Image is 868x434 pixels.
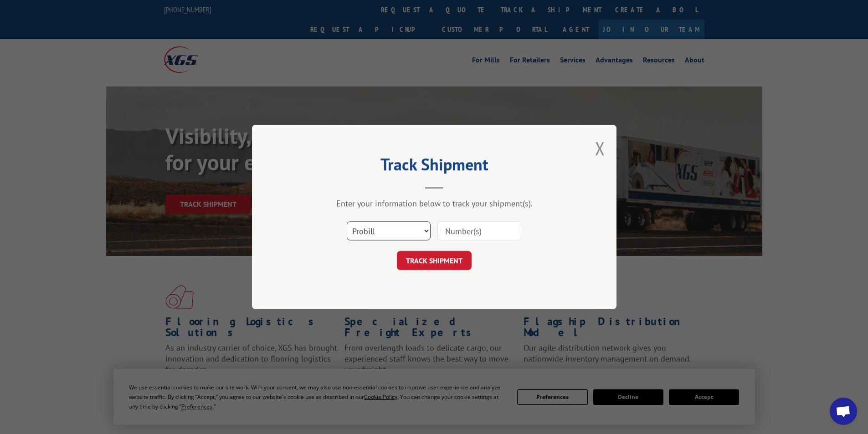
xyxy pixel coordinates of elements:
div: Open chat [830,398,857,425]
input: Number(s) [437,221,521,240]
button: Close modal [595,136,605,160]
h2: Track Shipment [298,158,571,175]
button: TRACK SHIPMENT [397,251,472,270]
div: Enter your information below to track your shipment(s). [298,198,571,209]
